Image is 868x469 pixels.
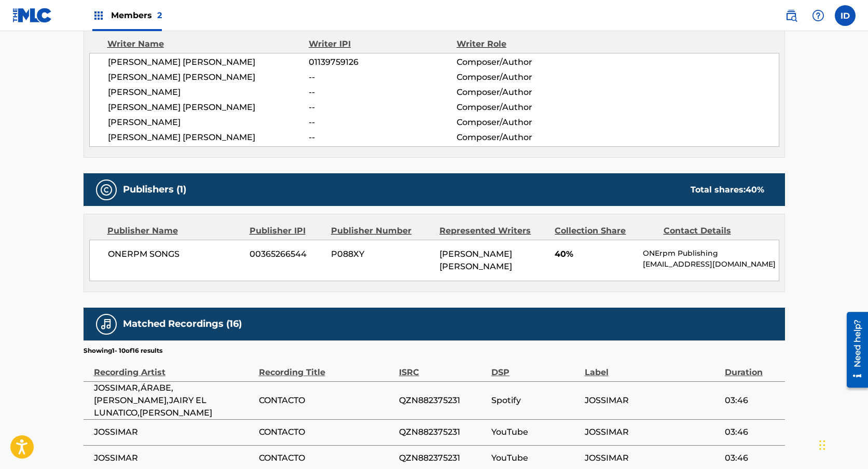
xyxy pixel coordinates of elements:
[781,5,802,26] a: Public Search
[399,452,486,464] span: QZN882375231
[691,184,764,196] div: Total shares:
[12,8,52,23] img: MLC Logo
[457,101,591,114] span: Composer/Author
[457,116,591,129] span: Composer/Author
[309,86,456,99] span: --
[94,355,254,379] div: Recording Artist
[457,86,591,99] span: Composer/Author
[94,426,254,438] span: JOSSIMAR
[100,318,113,330] img: Matched Recordings
[92,9,105,22] img: Top Rightsholders
[108,248,242,260] span: ONERPM SONGS
[259,426,394,438] span: CONTACTO
[309,71,456,84] span: --
[309,101,456,114] span: --
[555,225,655,237] div: Collection Share
[108,131,309,144] span: [PERSON_NAME] [PERSON_NAME]
[725,426,780,438] span: 03:46
[331,248,432,260] span: P088XY
[111,9,162,21] span: Members
[100,184,113,196] img: Publishers
[108,101,309,114] span: [PERSON_NAME] [PERSON_NAME]
[259,394,394,407] span: CONTACTO
[157,10,162,20] span: 2
[399,355,486,379] div: ISRC
[108,86,309,99] span: [PERSON_NAME]
[108,71,309,84] span: [PERSON_NAME] [PERSON_NAME]
[399,426,486,438] span: QZN882375231
[84,346,162,355] p: Showing 1 - 10 of 16 results
[399,394,486,407] span: QZN882375231
[309,116,456,129] span: --
[812,9,824,22] img: help
[250,248,323,260] span: 00365266544
[439,249,512,271] span: [PERSON_NAME] [PERSON_NAME]
[250,225,323,237] div: Publisher IPI
[309,56,456,68] span: 01139759126
[491,426,580,438] span: YouTube
[491,452,580,464] span: YouTube
[457,56,591,68] span: Composer/Author
[725,355,780,379] div: Duration
[439,225,547,237] div: Represented Writers
[123,318,242,330] h5: Matched Recordings (16)
[585,452,720,464] span: JOSSIMAR
[664,225,764,237] div: Contact Details
[585,426,720,438] span: JOSSIMAR
[725,394,780,407] span: 03:46
[785,9,797,22] img: search
[457,71,591,84] span: Composer/Author
[585,394,720,407] span: JOSSIMAR
[643,248,778,259] p: ONErpm Publishing
[309,38,457,50] div: Writer IPI
[457,131,591,144] span: Composer/Author
[819,430,825,461] div: Drag
[123,184,186,196] h5: Publishers (1)
[108,116,309,129] span: [PERSON_NAME]
[331,225,432,237] div: Publisher Number
[585,355,720,379] div: Label
[643,259,778,270] p: [EMAIL_ADDRESS][DOMAIN_NAME]
[107,38,309,50] div: Writer Name
[816,419,868,469] iframe: Chat Widget
[725,452,780,464] span: 03:46
[555,248,635,260] span: 40%
[839,308,868,392] iframe: Resource Center
[259,355,394,379] div: Recording Title
[808,5,829,26] div: Help
[108,56,309,68] span: [PERSON_NAME] [PERSON_NAME]
[94,382,254,419] span: JOSSIMAR,ÁRABE,[PERSON_NAME],JAIRY EL LUNATICO,[PERSON_NAME]
[94,452,254,464] span: JOSSIMAR
[491,355,580,379] div: DSP
[491,394,580,407] span: Spotify
[457,38,591,50] div: Writer Role
[746,185,764,195] span: 40 %
[309,131,456,144] span: --
[835,5,856,26] div: User Menu
[107,225,242,237] div: Publisher Name
[259,452,394,464] span: CONTACTO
